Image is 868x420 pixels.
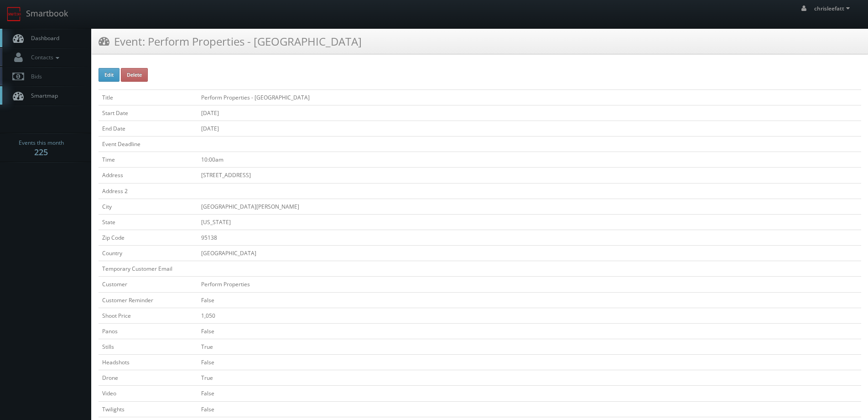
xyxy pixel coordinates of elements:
td: State [99,214,198,230]
td: Temporary Customer Email [99,261,198,277]
td: Drone [99,370,198,386]
td: Shoot Price [99,308,198,323]
td: Panos [99,323,198,339]
h3: Event: Perform Properties - [GEOGRAPHIC_DATA] [99,33,362,49]
td: True [198,370,861,386]
td: Country [99,246,198,261]
td: Perform Properties [198,277,861,292]
td: [GEOGRAPHIC_DATA][PERSON_NAME] [198,199,861,214]
td: Twilights [99,401,198,417]
td: 1,050 [198,308,861,323]
td: [DATE] [198,121,861,136]
td: [DATE] [198,105,861,121]
span: Dashboard [26,34,59,42]
td: False [198,355,861,370]
td: Time [99,152,198,168]
span: Bids [26,73,42,80]
td: Title [99,89,198,105]
td: Customer Reminder [99,292,198,308]
strong: 225 [34,147,48,157]
td: Headshots [99,355,198,370]
td: Zip Code [99,230,198,245]
td: Video [99,386,198,401]
td: Address 2 [99,183,198,199]
td: 10:00am [198,152,861,168]
td: False [198,386,861,401]
img: smartbook-logo.png [7,7,21,21]
td: Address [99,168,198,183]
td: Event Deadline [99,136,198,152]
td: False [198,323,861,339]
td: [STREET_ADDRESS] [198,168,861,183]
button: Delete [121,68,148,82]
span: chrisleefatt [814,5,852,12]
td: Stills [99,339,198,354]
td: Customer [99,277,198,292]
td: False [198,401,861,417]
td: City [99,199,198,214]
td: False [198,292,861,308]
td: 95138 [198,230,861,245]
span: Events this month [19,138,64,147]
td: End Date [99,121,198,136]
td: Start Date [99,105,198,121]
td: True [198,339,861,354]
span: Contacts [26,53,62,61]
td: Perform Properties - [GEOGRAPHIC_DATA] [198,89,861,105]
button: Edit [99,68,120,82]
td: [GEOGRAPHIC_DATA] [198,246,861,261]
td: [US_STATE] [198,214,861,230]
span: Smartmap [26,92,58,100]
